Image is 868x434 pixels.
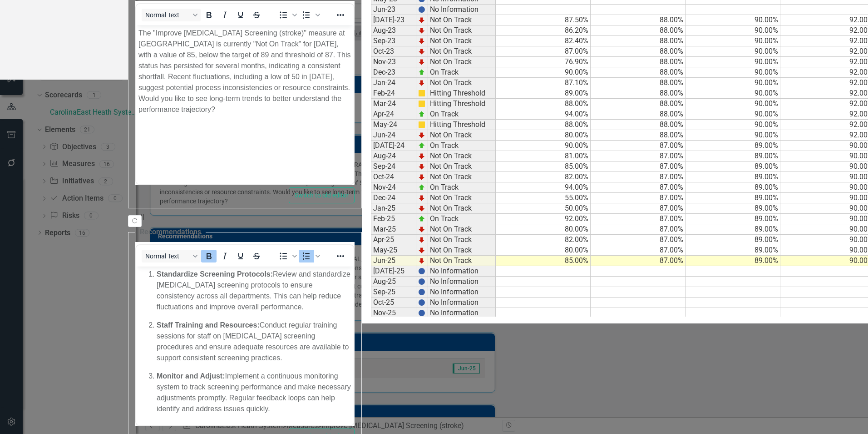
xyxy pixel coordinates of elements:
td: 90.00% [496,67,591,78]
td: Nov-24 [371,182,416,193]
img: TnMDeAgwAPMxUmUi88jYAAAAAElFTkSuQmCC [418,79,425,86]
img: TnMDeAgwAPMxUmUi88jYAAAAAElFTkSuQmCC [418,27,425,34]
td: 89.00% [686,224,780,235]
td: 86.20% [496,25,591,36]
img: TnMDeAgwAPMxUmUi88jYAAAAAElFTkSuQmCC [418,16,425,24]
td: Dec-24 [371,193,416,203]
img: BgCOk07PiH71IgAAAABJRU5ErkJggg== [418,309,425,317]
td: 94.00% [496,182,591,193]
img: TnMDeAgwAPMxUmUi88jYAAAAAElFTkSuQmCC [418,152,425,160]
td: 87.00% [496,46,591,57]
td: 50.00% [496,203,591,214]
td: 87.00% [591,161,686,172]
td: 82.40% [496,36,591,46]
td: Apr-24 [371,109,416,120]
td: Nov-25 [371,308,416,318]
td: 89.00% [686,256,780,266]
td: 88.00% [496,120,591,130]
td: May-25 [371,245,416,256]
td: 88.00% [591,57,686,67]
td: 80.00% [496,130,591,141]
td: 90.00% [496,141,591,151]
td: 90.00% [686,15,780,25]
td: Nov-23 [371,57,416,67]
button: Block Normal Text [142,250,201,262]
td: 88.00% [591,67,686,78]
td: Not On Track [428,151,496,161]
td: No Information [428,266,496,277]
td: 87.00% [591,214,686,224]
img: TnMDeAgwAPMxUmUi88jYAAAAAElFTkSuQmCC [418,247,425,254]
img: zOikAAAAAElFTkSuQmCC [418,184,425,191]
div: Numbered list [299,250,321,262]
td: Not On Track [428,193,496,203]
td: 88.00% [591,15,686,25]
img: cBAA0RP0Y6D5n+AAAAAElFTkSuQmCC [418,100,425,107]
td: Mar-24 [371,99,416,109]
td: 82.00% [496,235,591,245]
img: TnMDeAgwAPMxUmUi88jYAAAAAElFTkSuQmCC [418,37,425,45]
td: Not On Track [428,161,496,172]
td: Not On Track [428,130,496,141]
td: 85.00% [496,256,591,266]
td: Not On Track [428,46,496,57]
td: 88.00% [591,88,686,99]
td: Mar-25 [371,224,416,235]
td: 89.00% [686,172,780,182]
td: Not On Track [428,235,496,245]
td: Sep-24 [371,161,416,172]
div: Bullet list [276,250,298,262]
td: 55.00% [496,193,591,203]
td: 89.00% [686,141,780,151]
button: Italic [217,9,232,21]
td: 90.00% [686,67,780,78]
td: Sep-25 [371,287,416,298]
td: 88.00% [591,130,686,141]
button: Strikethrough [249,250,264,262]
td: 80.00% [496,224,591,235]
td: 90.00% [686,120,780,130]
td: No Information [428,277,496,287]
td: On Track [428,141,496,151]
td: Not On Track [428,25,496,36]
td: 87.00% [591,182,686,193]
img: BgCOk07PiH71IgAAAABJRU5ErkJggg== [418,288,425,296]
td: 88.00% [591,120,686,130]
td: Jan-24 [371,78,416,88]
td: Feb-25 [371,214,416,224]
td: 88.00% [496,99,591,109]
td: 89.00% [686,235,780,245]
td: 89.00% [686,214,780,224]
td: Not On Track [428,256,496,266]
td: Oct-25 [371,298,416,308]
button: Reveal or hide additional toolbar items [333,250,348,262]
td: 88.00% [591,36,686,46]
button: Italic [217,250,232,262]
td: Feb-24 [371,88,416,99]
td: 89.00% [686,245,780,256]
td: 88.00% [591,99,686,109]
td: 87.00% [591,141,686,151]
td: Dec-23 [371,67,416,78]
td: 90.00% [686,88,780,99]
td: No Information [428,298,496,308]
td: Not On Track [428,172,496,182]
td: [DATE]-24 [371,141,416,151]
img: TnMDeAgwAPMxUmUi88jYAAAAAElFTkSuQmCC [418,173,425,181]
td: Jun-25 [371,256,416,266]
td: 94.00% [496,109,591,120]
img: TnMDeAgwAPMxUmUi88jYAAAAAElFTkSuQmCC [418,58,425,66]
td: 87.00% [591,224,686,235]
td: 90.00% [686,25,780,36]
td: Apr-25 [371,235,416,245]
td: [DATE]-23 [371,15,416,25]
img: BgCOk07PiH71IgAAAABJRU5ErkJggg== [418,267,425,275]
button: Bold [201,250,217,262]
td: 90.00% [686,57,780,67]
button: Underline [233,9,248,21]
